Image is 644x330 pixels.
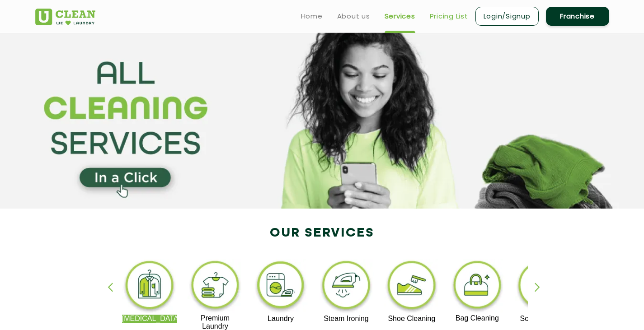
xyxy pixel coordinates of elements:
[385,11,415,22] a: Services
[188,259,243,314] img: premium_laundry_cleaning_11zon.webp
[546,7,609,26] a: Franchise
[384,259,440,315] img: shoe_cleaning_11zon.webp
[337,11,370,22] a: About us
[475,7,539,26] a: Login/Signup
[122,259,178,315] img: dry_cleaning_11zon.webp
[253,315,309,323] p: Laundry
[253,259,309,315] img: laundry_cleaning_11zon.webp
[35,9,95,25] img: UClean Laundry and Dry Cleaning
[319,259,374,315] img: steam_ironing_11zon.webp
[515,259,570,315] img: sofa_cleaning_11zon.webp
[515,315,570,323] p: Sofa Cleaning
[301,11,323,22] a: Home
[122,315,178,323] p: [MEDICAL_DATA]
[430,11,468,22] a: Pricing List
[450,259,505,314] img: bag_cleaning_11zon.webp
[450,314,505,322] p: Bag Cleaning
[319,315,374,323] p: Steam Ironing
[384,315,440,323] p: Shoe Cleaning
